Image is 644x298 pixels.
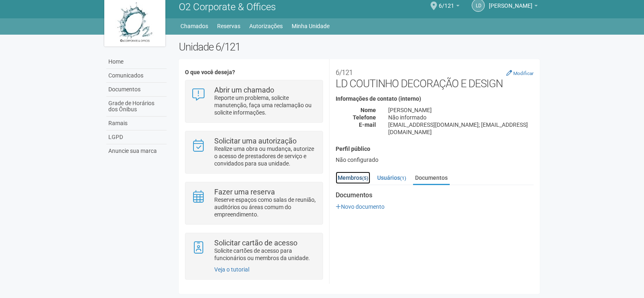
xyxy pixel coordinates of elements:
[336,96,534,102] h4: Informações de contato (interno)
[400,175,406,181] small: (1)
[336,172,370,184] a: Membros(5)
[179,1,276,13] span: O2 Corporate & Offices
[106,117,167,130] a: Ramais
[336,68,353,77] small: 6/121
[217,20,240,32] a: Reservas
[214,238,297,247] strong: Solicitar cartão de acesso
[439,4,459,10] a: 6/121
[191,188,317,218] a: Fazer uma reserva Reserve espaços como salas de reunião, auditórios ou áreas comum do empreendime...
[214,247,317,262] p: Solicite cartões de acesso para funcionários ou membros da unidade.
[375,172,408,184] a: Usuários(1)
[359,121,376,128] strong: E-mail
[214,196,317,218] p: Reserve espaços como salas de reunião, auditórios ou áreas comum do empreendimento.
[106,130,167,144] a: LGPD
[106,55,167,69] a: Home
[179,41,540,53] h2: Unidade 6/121
[106,97,167,117] a: Grade de Horários dos Ônibus
[214,86,274,94] strong: Abrir um chamado
[353,114,376,121] strong: Telefone
[292,20,330,32] a: Minha Unidade
[382,114,540,121] div: Não informado
[106,144,167,158] a: Anuncie sua marca
[191,137,317,167] a: Solicitar uma autorização Realize uma obra ou mudança, autorize o acesso de prestadores de serviç...
[185,69,323,75] h4: O que você deseja?
[413,172,450,185] a: Documentos
[214,94,317,116] p: Reporte um problema, solicite manutenção, faça uma reclamação ou solicite informações.
[249,20,283,32] a: Autorizações
[191,239,317,262] a: Solicitar cartão de acesso Solicite cartões de acesso para funcionários ou membros da unidade.
[106,83,167,97] a: Documentos
[382,106,540,114] div: [PERSON_NAME]
[191,86,317,116] a: Abrir um chamado Reporte um problema, solicite manutenção, faça uma reclamação ou solicite inform...
[214,137,297,145] strong: Solicitar uma autorização
[506,70,534,76] a: Modificar
[336,203,385,210] a: Novo documento
[214,188,275,196] strong: Fazer uma reserva
[336,156,534,163] div: Não configurado
[513,71,534,76] small: Modificar
[362,175,368,181] small: (5)
[214,266,249,273] a: Veja o tutorial
[336,65,534,90] h2: LD COUTINHO DECORAÇÃO E DESIGN
[336,192,534,199] strong: Documentos
[360,107,376,113] strong: Nome
[214,145,317,167] p: Realize uma obra ou mudança, autorize o acesso de prestadores de serviço e convidados para sua un...
[382,121,540,136] div: [EMAIL_ADDRESS][DOMAIN_NAME]; [EMAIL_ADDRESS][DOMAIN_NAME]
[336,146,534,152] h4: Perfil público
[106,69,167,83] a: Comunicados
[489,4,538,10] a: [PERSON_NAME]
[180,20,208,32] a: Chamados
